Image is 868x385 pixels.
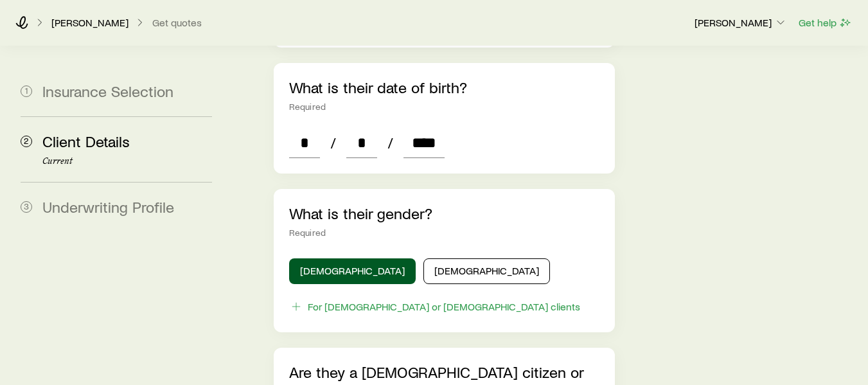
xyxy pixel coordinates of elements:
[289,228,599,238] div: Required
[325,134,341,152] span: /
[798,15,853,30] button: Get help
[695,16,787,29] p: [PERSON_NAME]
[289,204,599,222] p: What is their gender?
[21,85,32,97] span: 1
[423,258,550,284] button: [DEMOGRAPHIC_DATA]
[42,197,174,216] span: Underwriting Profile
[42,82,173,100] span: Insurance Selection
[51,16,128,29] p: [PERSON_NAME]
[289,78,599,96] p: What is their date of birth?
[289,258,416,284] button: [DEMOGRAPHIC_DATA]
[21,136,32,147] span: 2
[382,134,398,152] span: /
[289,102,599,112] div: Required
[694,15,788,31] button: [PERSON_NAME]
[21,201,32,213] span: 3
[152,17,202,29] button: Get quotes
[42,132,130,150] span: Client Details
[42,156,212,166] p: Current
[289,300,581,314] button: For [DEMOGRAPHIC_DATA] or [DEMOGRAPHIC_DATA] clients
[308,300,580,313] div: For [DEMOGRAPHIC_DATA] or [DEMOGRAPHIC_DATA] clients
